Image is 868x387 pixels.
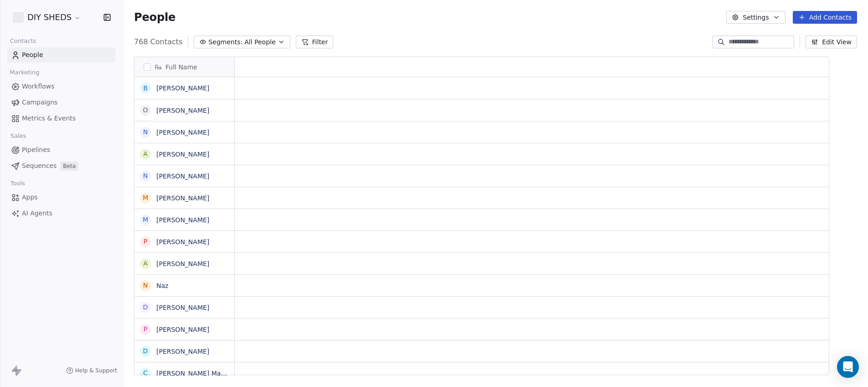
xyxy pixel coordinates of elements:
a: Workflows [7,79,115,94]
a: SequencesBeta [7,158,115,173]
span: AI Agents [22,209,52,218]
a: [PERSON_NAME] [156,129,209,136]
span: Campaigns [22,98,57,107]
a: Apps [7,190,115,205]
a: [PERSON_NAME] [156,84,209,92]
span: Sequences [22,161,57,171]
div: M [143,215,148,225]
div: M [143,193,148,203]
div: P [144,324,147,334]
a: Naz [156,282,168,289]
span: All People [244,37,275,47]
span: DIY SHEDS [27,11,72,23]
a: [PERSON_NAME] [156,260,209,267]
span: Apps [22,193,38,202]
a: [PERSON_NAME] [156,107,209,114]
div: A [143,259,148,268]
a: Metrics & Events [7,111,115,126]
div: D [143,346,148,356]
div: A [143,149,148,159]
span: People [22,50,43,60]
a: AI Agents [7,206,115,221]
span: Metrics & Events [22,114,76,123]
span: Help & Support [75,367,117,374]
div: D [143,303,148,312]
span: Pipelines [22,145,50,155]
span: Marketing [6,66,43,79]
span: Workflows [22,82,55,91]
a: [PERSON_NAME] [156,151,209,158]
a: [PERSON_NAME] [156,173,209,180]
div: grid [134,77,235,376]
button: Add Contacts [793,11,857,24]
span: Beta [60,162,78,171]
div: B [143,84,148,93]
button: DIY SHEDS [11,10,83,25]
span: 768 Contacts [134,37,182,47]
span: Contacts [6,34,40,48]
div: P [144,237,147,246]
button: Settings [726,11,785,24]
div: N [143,127,148,137]
span: Tools [6,177,29,190]
button: Edit View [806,36,857,48]
a: [PERSON_NAME] [156,194,209,202]
a: People [7,47,115,63]
a: [PERSON_NAME] [156,326,209,333]
a: [PERSON_NAME] Makepiece [156,370,245,377]
a: Help & Support [66,367,117,374]
div: Open Intercom Messenger [837,356,859,378]
a: Campaigns [7,95,115,110]
div: grid [235,77,830,376]
span: Segments: [208,37,243,47]
div: N [143,171,148,181]
span: People [134,10,176,24]
div: C [143,368,148,378]
a: [PERSON_NAME] [156,304,209,311]
a: [PERSON_NAME] [156,348,209,355]
span: Sales [6,129,30,143]
div: N [143,281,148,290]
a: [PERSON_NAME] [156,238,209,246]
button: Filter [296,36,334,48]
div: O [143,105,148,115]
span: Full Name [165,63,197,72]
div: Full Name [134,57,234,77]
a: Pipelines [7,142,115,157]
a: [PERSON_NAME] [156,216,209,224]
